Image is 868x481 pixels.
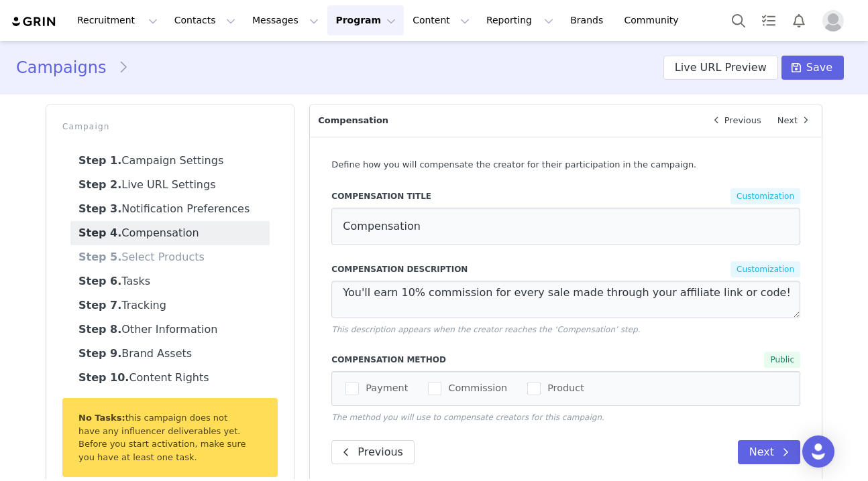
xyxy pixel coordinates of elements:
[769,105,822,137] a: Next
[78,178,121,191] strong: Step 2.
[78,347,121,360] strong: Step 9.
[359,382,408,395] span: Payment
[541,382,584,395] span: Product
[327,5,404,36] button: Program
[244,5,327,36] button: Messages
[331,190,564,202] label: Compensation Title
[310,105,700,137] p: Compensation
[166,5,243,36] button: Contacts
[78,251,121,263] strong: Step 5.
[562,5,615,36] a: Brands
[70,173,270,197] a: Live URL Settings
[781,56,844,80] button: Save
[730,261,800,277] span: Customization
[70,293,270,318] a: Tracking
[331,411,800,423] p: The method you will use to compensate creators for this campaign.
[806,60,832,76] span: Save
[616,5,693,36] a: Community
[331,440,415,464] button: Previous
[441,382,507,395] span: Commission
[78,202,121,215] strong: Step 3.
[70,245,270,269] a: Select Products
[663,56,778,80] button: Live URL Preview
[70,269,270,293] a: Tasks
[331,263,564,275] label: Compensation Description
[730,188,800,204] span: Customization
[754,5,783,36] a: Tasks
[70,342,270,366] a: Brand Assets
[78,275,121,287] strong: Step 6.
[478,5,561,36] button: Reporting
[764,352,800,368] span: Public
[802,435,834,468] div: Open Intercom Messenger
[78,154,121,167] strong: Step 1.
[78,226,121,239] strong: Step 4.
[345,381,786,397] div: checkbox-group
[70,197,270,221] a: Notification Preferences
[69,5,166,36] button: Recruitment
[78,413,125,423] strong: No Tasks:
[814,10,857,31] button: Profile
[331,354,582,366] label: Compensation Method
[822,10,844,31] img: placeholder-profile.jpg
[331,158,800,171] p: Define how you will compensate the creator for their participation in the campaign.
[78,299,121,312] strong: Step 7.
[70,318,270,342] a: Other Information
[78,323,121,336] strong: Step 8.
[700,105,769,137] a: Previous
[16,56,118,80] a: Campaigns
[784,5,814,36] button: Notifications
[78,371,129,384] strong: Step 10.
[62,398,278,477] div: this campaign does not have any influencer deliverables yet. Before you start activation, make su...
[724,5,753,36] button: Search
[404,5,478,36] button: Content
[11,15,58,28] img: grin logo
[70,149,270,173] a: Campaign Settings
[738,440,800,464] button: Next
[70,221,270,245] a: Compensation
[62,121,278,133] p: Campaign
[331,208,800,245] input: Compensation
[70,366,270,390] a: Content Rights
[331,324,800,336] p: This description appears when the creator reaches the ‘Compensation’ step.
